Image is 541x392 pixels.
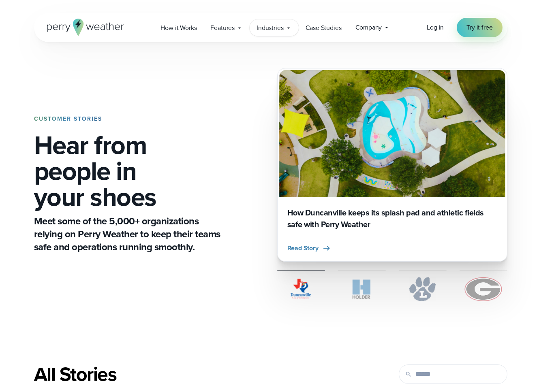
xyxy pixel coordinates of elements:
[210,23,235,33] span: Features
[355,23,382,32] span: Company
[338,277,386,301] img: Holder.svg
[427,23,444,32] a: Log in
[279,70,505,197] img: Duncanville Splash Pad
[277,68,507,262] div: 1 of 4
[427,23,444,32] span: Log in
[287,207,497,230] h3: How Duncanville keeps its splash pad and athletic fields safe with Perry Weather
[34,115,102,123] strong: CUSTOMER STORIES
[457,18,502,37] a: Try it free
[277,277,325,301] img: City of Duncanville Logo
[277,68,507,262] a: Duncanville Splash Pad How Duncanville keeps its splash pad and athletic fields safe with Perry W...
[277,68,507,262] div: slideshow
[154,19,203,36] a: How it Works
[34,363,345,386] div: All Stories
[306,23,342,33] span: Case Studies
[160,23,197,33] span: How it Works
[287,243,319,253] span: Read Story
[466,23,492,32] span: Try it free
[299,19,349,36] a: Case Studies
[287,243,331,253] button: Read Story
[34,132,224,210] h1: Hear from people in your shoes
[257,23,283,33] span: Industries
[34,215,224,254] p: Meet some of the 5,000+ organizations relying on Perry Weather to keep their teams safe and opera...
